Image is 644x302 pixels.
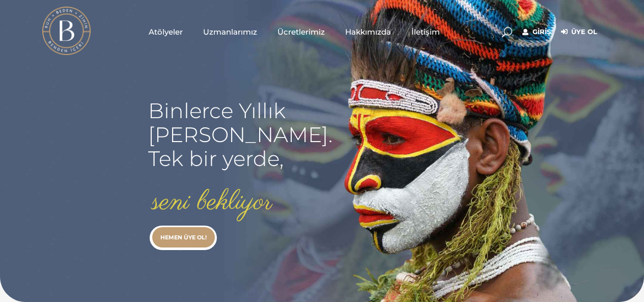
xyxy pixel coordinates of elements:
a: Üye Ol [561,26,597,38]
img: light logo [42,7,91,55]
a: HEMEN ÜYE OL! [152,227,215,248]
rs-layer: seni bekliyor [152,187,272,218]
a: İletişim [401,6,450,57]
a: Hakkımızda [335,6,401,57]
rs-layer: Binlerce Yıllık [PERSON_NAME]. Tek bir yerde, [148,99,332,171]
a: Ücretlerimiz [267,6,335,57]
span: Atölyeler [149,26,183,38]
span: Hakkımızda [345,26,391,38]
span: İletişim [411,26,440,38]
a: Giriş [522,26,551,38]
span: Ücretlerimiz [277,26,325,38]
a: Atölyeler [138,6,193,57]
a: Uzmanlarımız [193,6,267,57]
span: Uzmanlarımız [203,26,257,38]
